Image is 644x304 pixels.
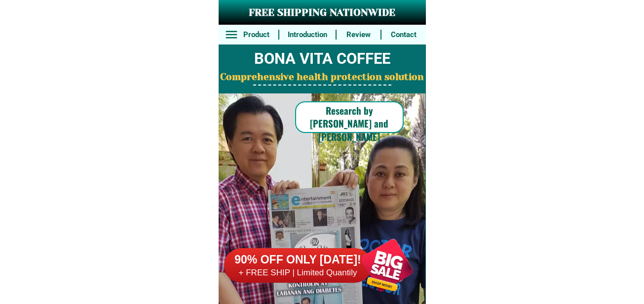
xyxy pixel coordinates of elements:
[219,47,426,71] h2: BONA VITA COFFEE
[342,29,376,41] h6: Review
[219,70,426,85] h2: Comprehensive health protection solution
[387,29,420,41] h6: Contact
[219,5,426,20] h3: FREE SHIPPING NATIONWIDE
[284,29,330,41] h6: Introduction
[224,267,372,278] h6: + FREE SHIP | Limited Quantily
[239,29,273,41] h6: Product
[295,104,404,143] h6: Research by [PERSON_NAME] and [PERSON_NAME]
[224,253,372,267] h6: 90% OFF ONLY [DATE]!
